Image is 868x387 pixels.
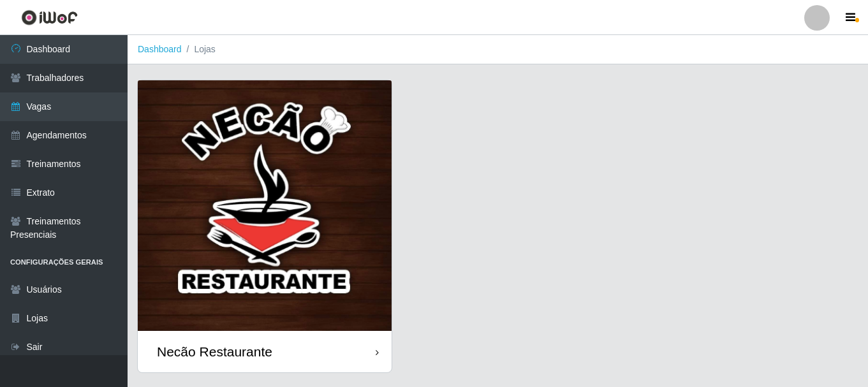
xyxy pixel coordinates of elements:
img: cardImg [138,80,392,331]
div: Necão Restaurante [157,344,272,360]
img: CoreUI Logo [21,10,78,26]
nav: breadcrumb [128,35,868,64]
a: Necão Restaurante [138,80,392,372]
li: Lojas [182,43,216,56]
a: Dashboard [138,44,182,54]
